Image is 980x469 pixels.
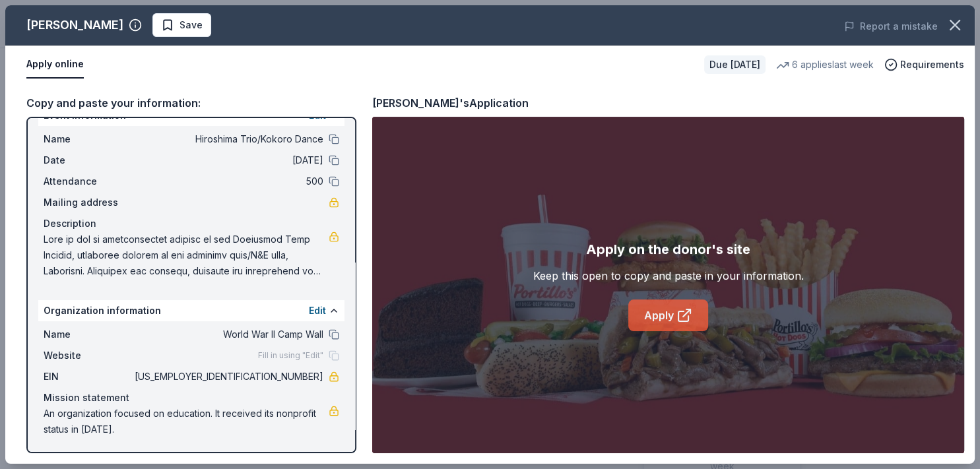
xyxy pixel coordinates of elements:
button: Requirements [884,57,964,73]
span: [DATE] [132,152,323,168]
span: Fill in using "Edit" [258,350,323,361]
div: 6 applies last week [776,57,874,73]
span: EIN [44,369,132,385]
span: Attendance [44,173,132,189]
span: 500 [132,173,323,189]
span: World War II Camp Wall [132,327,323,342]
span: Date [44,152,132,168]
button: Report a mistake [844,18,938,34]
div: [PERSON_NAME] [26,15,123,36]
div: Organization information [38,300,344,321]
button: Save [152,13,211,37]
div: Description [44,216,339,232]
span: Mailing address [44,195,132,210]
span: Name [44,131,132,147]
span: Hiroshima Trio/Kokoro Dance [132,131,323,147]
span: Requirements [900,57,964,73]
span: [US_EMPLOYER_IDENTIFICATION_NUMBER] [132,369,323,385]
span: An organization focused on education. It received its nonprofit status in [DATE]. [44,406,329,437]
div: Copy and paste your information: [26,94,356,111]
div: Keep this open to copy and paste in your information. [533,268,804,284]
span: Website [44,348,132,363]
span: Lore ip dol si ametconsectet adipisc el sed Doeiusmod Temp Incidid, utlaboree dolorem al eni admi... [44,232,329,279]
a: Apply [628,299,708,331]
button: Edit [309,303,326,319]
button: Apply online [26,51,84,78]
div: Mission statement [44,390,339,406]
div: Due [DATE] [704,55,766,74]
span: Save [180,17,203,33]
div: Apply on the donor's site [586,239,750,260]
div: [PERSON_NAME]'s Application [372,94,529,111]
span: Name [44,327,132,342]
